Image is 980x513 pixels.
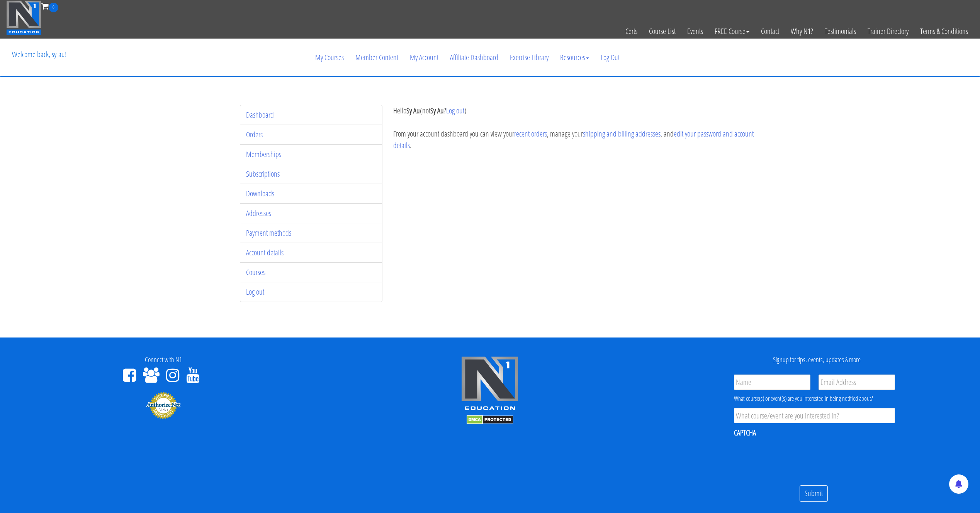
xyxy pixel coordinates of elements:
[467,415,513,424] img: DMCA.com Protection Status
[350,39,404,76] a: Member Content
[819,12,862,50] a: Testimonials
[620,12,643,50] a: Certs
[595,39,625,76] a: Log Out
[504,39,554,76] a: Exercise Library
[734,375,810,390] input: Name
[734,443,851,473] iframe: reCAPTCHA
[681,12,709,50] a: Events
[800,485,828,502] input: Submit
[246,129,263,140] a: Orders
[785,12,819,50] a: Why N1?
[862,12,914,50] a: Trainer Directory
[446,105,464,116] a: Log out
[393,105,759,116] p: Hello (not ? )
[734,394,895,403] div: What course(s) or event(s) are you interested in being notified about?
[246,149,281,159] a: Memberships
[709,12,755,50] a: FREE Course
[246,247,284,258] a: Account details
[309,39,350,76] a: My Courses
[393,128,754,150] a: edit your password and account details
[393,128,759,151] p: From your account dashboard you can view your , manage your , and .
[430,105,444,116] strong: Sy Au
[246,110,274,120] a: Dashboard
[6,0,41,35] img: n1-education
[246,169,280,179] a: Subscriptions
[819,375,895,390] input: Email Address
[41,1,58,11] a: 0
[734,408,895,423] input: What course/event are you interested in?
[583,128,661,139] a: shipping and billing addresses
[49,3,58,12] span: 0
[643,12,681,50] a: Course List
[514,128,547,139] a: recent orders
[734,428,756,438] label: CAPTCHA
[404,39,444,76] a: My Account
[659,356,974,364] h4: Signup for tips, events, updates & more
[914,12,974,50] a: Terms & Conditions
[406,105,420,116] strong: Sy Au
[444,39,504,76] a: Affiliate Dashboard
[246,208,271,218] a: Addresses
[246,188,274,199] a: Downloads
[246,228,291,238] a: Payment methods
[554,39,595,76] a: Resources
[461,356,519,413] img: n1-edu-logo
[6,39,72,70] p: Welcome back, sy-au!
[246,287,264,297] a: Log out
[146,391,181,419] img: Authorize.Net Merchant - Click to Verify
[6,356,321,364] h4: Connect with N1
[246,267,265,277] a: Courses
[755,12,785,50] a: Contact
